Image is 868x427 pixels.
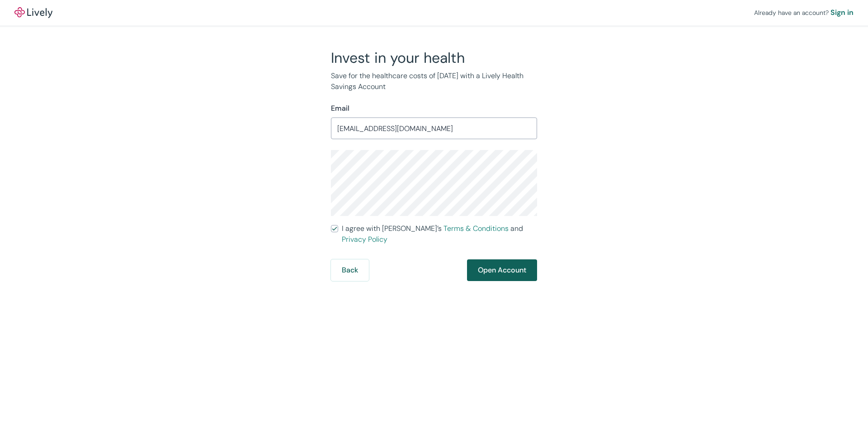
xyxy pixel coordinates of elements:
[342,223,537,245] span: I agree with [PERSON_NAME]’s and
[14,7,52,18] img: Lively
[467,259,537,281] button: Open Account
[443,224,509,233] a: Terms & Conditions
[331,70,537,92] p: Save for the healthcare costs of [DATE] with a Lively Health Savings Account
[331,259,369,281] button: Back
[342,235,387,244] a: Privacy Policy
[754,7,854,18] div: Already have an account?
[331,103,349,114] label: Email
[830,7,854,18] a: Sign in
[331,49,537,67] h2: Invest in your health
[14,7,52,18] a: LivelyLively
